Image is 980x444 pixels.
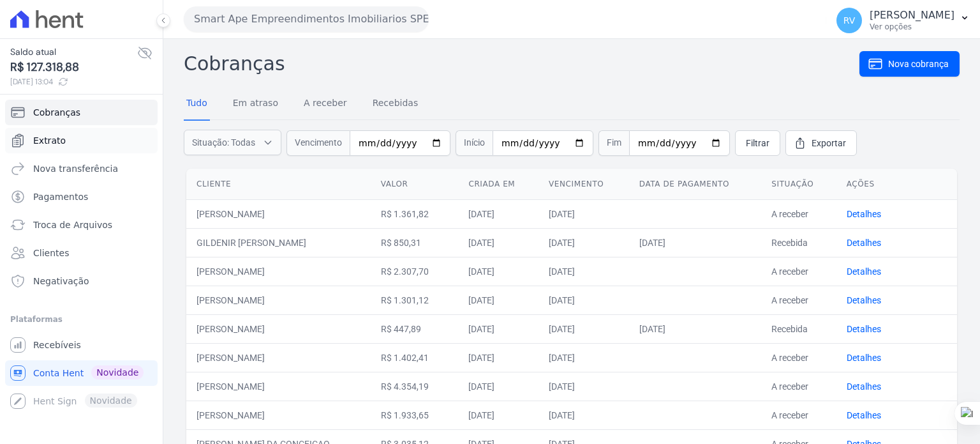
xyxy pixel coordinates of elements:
[847,353,881,363] a: Detalhes
[538,314,629,343] td: [DATE]
[192,136,255,149] span: Situação: Todas
[761,228,836,257] td: Recebida
[761,286,836,314] td: A receber
[371,401,459,429] td: R$ 1.933,65
[888,57,949,70] span: Nova cobrança
[629,228,762,257] td: [DATE]
[186,228,371,257] td: GILDENIR [PERSON_NAME]
[33,339,81,351] span: Recebíveis
[371,286,459,314] td: R$ 1.301,12
[33,134,66,147] span: Extrato
[870,22,954,32] p: Ver opções
[184,88,210,121] a: Tudo
[847,381,881,392] a: Detalhes
[33,367,84,379] span: Conta Hent
[301,88,350,121] a: A receber
[186,343,371,372] td: [PERSON_NAME]
[458,401,538,429] td: [DATE]
[538,257,629,286] td: [DATE]
[33,106,80,119] span: Cobranças
[5,360,158,386] a: Conta Hent Novidade
[847,410,881,420] a: Detalhes
[870,9,954,22] p: [PERSON_NAME]
[186,169,371,200] th: Cliente
[458,372,538,401] td: [DATE]
[458,199,538,228] td: [DATE]
[458,257,538,286] td: [DATE]
[5,128,158,153] a: Extrato
[371,343,459,372] td: R$ 1.402,41
[458,314,538,343] td: [DATE]
[186,314,371,343] td: [PERSON_NAME]
[538,228,629,257] td: [DATE]
[184,49,859,78] h2: Cobranças
[371,314,459,343] td: R$ 447,89
[371,257,459,286] td: R$ 2.307,70
[10,59,137,76] span: R$ 127.318,88
[859,51,960,77] a: Nova cobrança
[370,88,421,121] a: Recebidas
[761,169,836,200] th: Situação
[458,286,538,314] td: [DATE]
[186,199,371,228] td: [PERSON_NAME]
[836,169,957,200] th: Ações
[761,199,836,228] td: A receber
[785,130,857,156] a: Exportar
[5,240,158,266] a: Clientes
[33,218,112,231] span: Troca de Arquivos
[598,130,629,156] span: Fim
[538,199,629,228] td: [DATE]
[538,343,629,372] td: [DATE]
[184,6,429,32] button: Smart Ape Empreendimentos Imobiliarios SPE LTDA
[458,343,538,372] td: [DATE]
[629,314,762,343] td: [DATE]
[5,184,158,210] a: Pagamentos
[826,3,980,38] button: RV [PERSON_NAME] Ver opções
[761,401,836,429] td: A receber
[371,199,459,228] td: R$ 1.361,82
[538,169,629,200] th: Vencimento
[371,228,459,257] td: R$ 850,31
[847,209,881,219] a: Detalhes
[186,286,371,314] td: [PERSON_NAME]
[5,268,158,294] a: Negativação
[286,130,350,156] span: Vencimento
[33,162,118,175] span: Nova transferência
[456,130,493,156] span: Início
[186,372,371,401] td: [PERSON_NAME]
[538,286,629,314] td: [DATE]
[371,169,459,200] th: Valor
[746,137,769,149] span: Filtrar
[5,212,158,238] a: Troca de Arquivos
[10,312,152,327] div: Plataformas
[843,16,856,25] span: RV
[33,247,69,259] span: Clientes
[761,343,836,372] td: A receber
[847,266,881,277] a: Detalhes
[847,238,881,248] a: Detalhes
[761,257,836,286] td: A receber
[10,76,137,88] span: [DATE] 13:04
[186,257,371,286] td: [PERSON_NAME]
[761,372,836,401] td: A receber
[761,314,836,343] td: Recebida
[629,169,762,200] th: Data de pagamento
[458,228,538,257] td: [DATE]
[371,372,459,401] td: R$ 4.354,19
[10,100,152,414] nav: Sidebar
[847,295,881,305] a: Detalhes
[538,372,629,401] td: [DATE]
[91,365,144,379] span: Novidade
[5,332,158,358] a: Recebíveis
[5,100,158,125] a: Cobranças
[812,137,846,149] span: Exportar
[33,275,89,287] span: Negativação
[538,401,629,429] td: [DATE]
[5,156,158,181] a: Nova transferência
[186,401,371,429] td: [PERSON_NAME]
[10,45,137,59] span: Saldo atual
[847,324,881,334] a: Detalhes
[230,88,281,121] a: Em atraso
[458,169,538,200] th: Criada em
[184,130,281,155] button: Situação: Todas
